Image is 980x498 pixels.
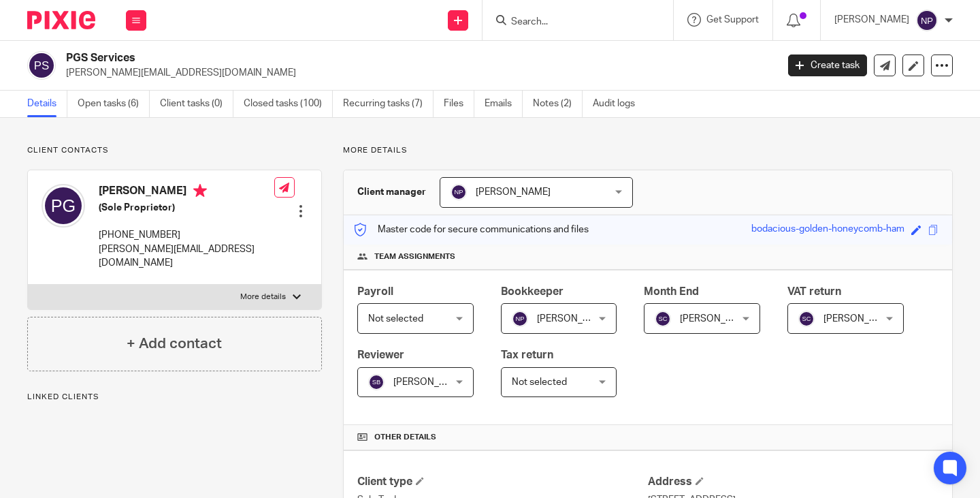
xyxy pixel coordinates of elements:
[533,91,583,117] a: Notes (2)
[27,91,67,117] a: Details
[537,314,612,324] span: [PERSON_NAME]
[27,392,322,403] p: Linked clients
[501,349,553,360] span: Tax return
[648,475,938,489] h4: Address
[655,311,671,327] img: svg%3E
[127,333,222,354] h4: + Add contact
[368,374,385,390] img: svg%3E
[374,432,436,443] span: Other details
[751,222,904,238] div: bodacious-golden-honeycomb-ham
[66,66,768,80] p: [PERSON_NAME][EMAIL_ADDRESS][DOMAIN_NAME]
[834,13,909,27] p: [PERSON_NAME]
[27,11,95,29] img: Pixie
[823,314,898,324] span: [PERSON_NAME]
[193,184,207,198] i: Primary
[788,55,867,76] a: Create task
[451,184,467,200] img: svg%3E
[354,223,589,236] p: Master code for secure communications and files
[343,145,953,156] p: More details
[368,314,423,324] span: Not selected
[42,184,85,228] img: svg%3E
[99,201,274,215] h5: (Sole Proprietor)
[798,311,815,327] img: svg%3E
[393,377,468,387] span: [PERSON_NAME]
[357,475,648,489] h4: Client type
[244,91,333,117] a: Closed tasks (100)
[160,91,233,117] a: Client tasks (0)
[99,243,274,270] p: [PERSON_NAME][EMAIL_ADDRESS][DOMAIN_NAME]
[343,91,434,117] a: Recurring tasks (7)
[593,91,645,117] a: Audit logs
[644,286,699,297] span: Month End
[99,228,274,242] p: [PHONE_NUMBER]
[510,16,632,29] input: Search
[357,286,393,297] span: Payroll
[27,51,56,80] img: svg%3E
[916,10,938,31] img: svg%3E
[357,185,426,199] h3: Client manager
[501,286,563,297] span: Bookkeeper
[512,377,567,387] span: Not selected
[787,286,841,297] span: VAT return
[444,91,474,117] a: Files
[99,184,274,201] h4: [PERSON_NAME]
[512,311,528,327] img: svg%3E
[680,314,755,324] span: [PERSON_NAME]
[357,349,404,360] span: Reviewer
[78,91,150,117] a: Open tasks (6)
[240,292,286,302] p: More details
[476,187,551,197] span: [PERSON_NAME]
[27,145,322,156] p: Client contacts
[66,51,627,65] h2: PGS Services
[485,91,523,117] a: Emails
[374,251,455,262] span: Team assignments
[706,15,759,25] span: Get Support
